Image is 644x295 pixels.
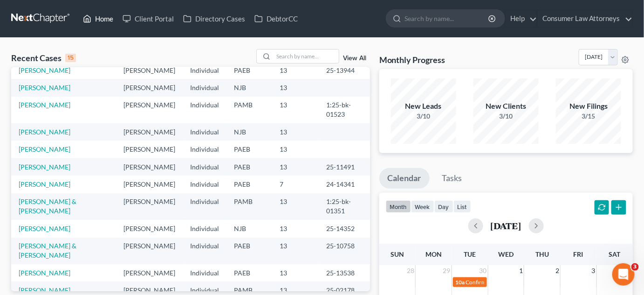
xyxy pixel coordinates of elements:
[273,238,319,264] td: 13
[19,242,76,259] a: [PERSON_NAME] & [PERSON_NAME]
[65,54,76,62] div: 15
[631,263,639,271] span: 3
[19,286,70,294] a: [PERSON_NAME]
[19,180,70,188] a: [PERSON_NAME]
[227,140,273,158] td: PAEB
[319,62,370,79] td: 25-13944
[116,123,183,140] td: [PERSON_NAME]
[391,112,456,121] div: 3/10
[273,158,319,176] td: 13
[183,158,227,176] td: Individual
[118,10,178,27] a: Client Portal
[227,123,273,140] td: NJB
[319,220,370,237] td: 25-14352
[116,62,183,79] td: [PERSON_NAME]
[183,220,227,237] td: Individual
[116,158,183,176] td: [PERSON_NAME]
[319,264,370,281] td: 25-13538
[274,49,339,63] input: Search by name...
[518,265,524,276] span: 1
[227,220,273,237] td: NJB
[273,79,319,96] td: 13
[442,265,452,276] span: 29
[183,193,227,220] td: Individual
[404,10,490,27] input: Search by name...
[183,123,227,140] td: Individual
[183,79,227,96] td: Individual
[273,176,319,193] td: 7
[19,197,76,215] a: [PERSON_NAME] & [PERSON_NAME]
[273,193,319,220] td: 13
[116,193,183,220] td: [PERSON_NAME]
[19,269,70,277] a: [PERSON_NAME]
[411,200,434,213] button: week
[555,265,560,276] span: 2
[19,84,70,91] a: [PERSON_NAME]
[183,97,227,123] td: Individual
[273,123,319,140] td: 13
[227,97,273,123] td: PAMB
[319,193,370,220] td: 1:25-bk-01351
[391,250,404,258] span: Sun
[491,221,521,231] h2: [DATE]
[227,158,273,176] td: PAEB
[473,112,539,121] div: 3/10
[178,10,250,27] a: Directory Cases
[379,168,430,189] a: Calendar
[464,250,476,258] span: Tue
[406,265,415,276] span: 28
[250,10,302,27] a: DebtorCC
[556,112,621,121] div: 3/15
[591,265,596,276] span: 3
[434,200,453,213] button: day
[116,79,183,96] td: [PERSON_NAME]
[227,176,273,193] td: PAEB
[343,55,366,62] a: View All
[473,101,539,112] div: New Clients
[425,250,442,258] span: Mon
[19,225,70,232] a: [PERSON_NAME]
[273,97,319,123] td: 13
[78,10,118,27] a: Home
[116,97,183,123] td: [PERSON_NAME]
[19,66,70,74] a: [PERSON_NAME]
[466,279,614,286] span: Confirmation Hearing [PERSON_NAME] & [PERSON_NAME]
[609,250,621,258] span: Sat
[19,145,70,153] a: [PERSON_NAME]
[456,279,465,286] span: 10a
[574,250,583,258] span: Fri
[273,140,319,158] td: 13
[319,97,370,123] td: 1:25-bk-01523
[273,264,319,281] td: 13
[183,264,227,281] td: Individual
[183,140,227,158] td: Individual
[319,238,370,264] td: 25-10758
[227,193,273,220] td: PAMB
[116,238,183,264] td: [PERSON_NAME]
[319,158,370,176] td: 25-11491
[535,250,549,258] span: Thu
[116,140,183,158] td: [PERSON_NAME]
[273,62,319,79] td: 13
[227,62,273,79] td: PAEB
[538,10,632,27] a: Consumer Law Attorneys
[183,176,227,193] td: Individual
[19,128,70,136] a: [PERSON_NAME]
[479,265,488,276] span: 30
[391,101,456,112] div: New Leads
[386,200,411,213] button: month
[116,176,183,193] td: [PERSON_NAME]
[434,168,471,189] a: Tasks
[319,176,370,193] td: 24-14341
[227,238,273,264] td: PAEB
[116,264,183,281] td: [PERSON_NAME]
[19,163,70,171] a: [PERSON_NAME]
[19,101,70,109] a: [PERSON_NAME]
[227,79,273,96] td: NJB
[227,264,273,281] td: PAEB
[556,101,621,112] div: New Filings
[379,54,445,65] h3: Monthly Progress
[11,52,76,63] div: Recent Cases
[612,263,635,286] iframe: Intercom live chat
[273,220,319,237] td: 13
